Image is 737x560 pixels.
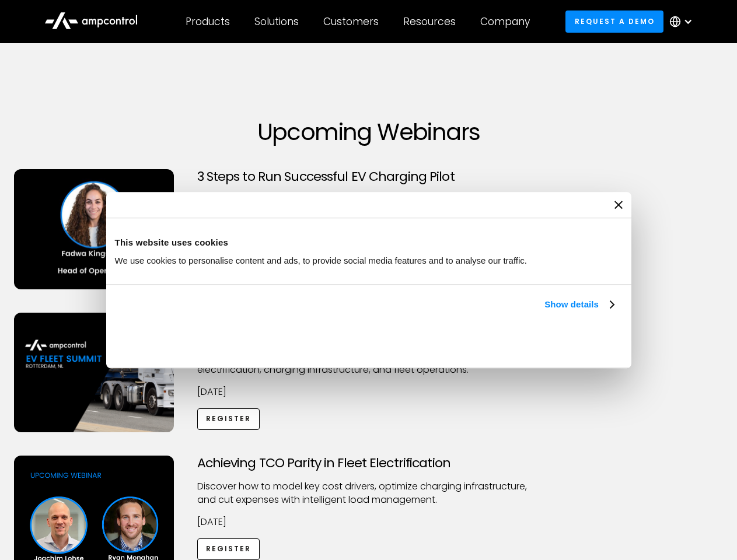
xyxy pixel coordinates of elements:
[14,118,724,146] h1: Upcoming Webinars
[197,456,540,471] h3: Achieving TCO Parity in Fleet Electrification
[614,201,623,209] button: Close banner
[197,169,540,184] h3: 3 Steps to Run Successful EV Charging Pilot
[323,15,379,28] div: Customers
[254,15,299,28] div: Solutions
[186,15,230,28] div: Products
[115,236,623,250] div: This website uses cookies
[197,480,540,506] p: Discover how to model key cost drivers, optimize charging infrastructure, and cut expenses with i...
[197,386,540,398] p: [DATE]
[403,15,456,28] div: Resources
[480,15,530,28] div: Company
[197,516,540,528] p: [DATE]
[197,538,260,560] a: Register
[544,297,613,311] a: Show details
[450,325,618,359] button: Okay
[197,408,260,430] a: Register
[565,10,663,32] a: Request a demo
[115,256,528,265] span: We use cookies to personalise content and ads, to provide social media features and to analyse ou...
